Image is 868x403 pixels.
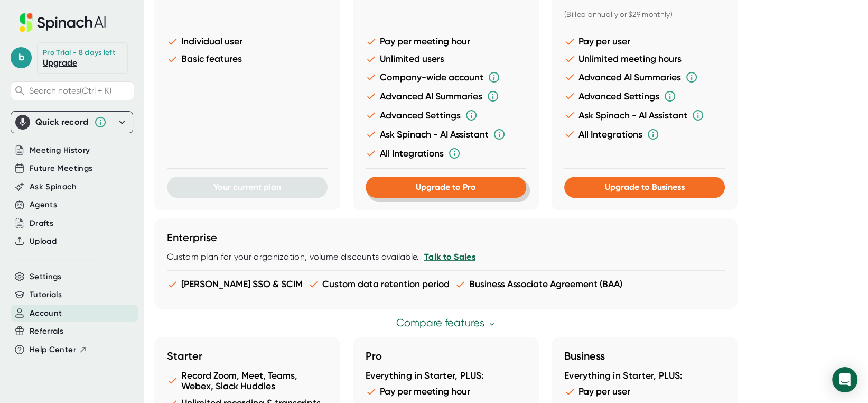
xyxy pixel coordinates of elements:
li: All Integrations [366,147,526,160]
div: Pro Trial - 8 days left [43,48,115,58]
li: Pay per meeting hour [366,386,526,397]
button: Agents [30,199,57,211]
li: Unlimited users [366,53,526,65]
button: Ask Spinach [30,181,77,193]
button: Account [30,307,62,319]
button: Meeting History [30,144,90,157]
li: Advanced Settings [564,90,725,103]
li: Advanced AI Summaries [564,71,725,84]
li: All Integrations [564,128,725,141]
span: b [11,47,32,68]
span: Your current plan [213,182,281,192]
li: Business Associate Agreement (BAA) [455,279,622,290]
li: Unlimited meeting hours [564,53,725,65]
li: Basic features [167,53,328,65]
h3: Enterprise [167,231,725,244]
a: Compare features [396,317,496,329]
li: Ask Spinach - AI Assistant [366,128,526,141]
button: Future Meetings [30,162,92,175]
h3: Business [564,350,725,362]
li: Ask Spinach - AI Assistant [564,109,725,122]
span: Help Center [30,344,76,356]
button: Upgrade to Business [564,177,725,198]
h3: Pro [366,350,526,362]
div: (Billed annually or $29 monthly) [564,10,725,20]
div: Custom plan for your organization, volume discounts available. [167,252,725,262]
div: Quick record [35,117,89,127]
a: Upgrade [43,58,77,68]
li: Company-wide account [366,71,526,84]
li: Custom data retention period [308,279,450,290]
span: Upgrade to Pro [416,182,476,192]
div: Everything in Starter, PLUS: [366,370,526,382]
button: Tutorials [30,289,62,301]
li: Record Zoom, Meet, Teams, Webex, Slack Huddles [167,370,328,391]
li: Pay per user [564,386,725,397]
li: Individual user [167,36,328,47]
li: Advanced AI Summaries [366,90,526,103]
span: Upgrade to Business [605,182,685,192]
li: Pay per user [564,36,725,47]
button: Drafts [30,217,53,230]
li: Advanced Settings [366,109,526,122]
button: Upgrade to Pro [366,177,526,198]
li: Pay per meeting hour [366,36,526,47]
span: Search notes (Ctrl + K) [29,86,111,96]
button: Help Center [30,344,87,356]
div: Everything in Starter, PLUS: [564,370,725,382]
div: Open Intercom Messenger [832,367,857,392]
a: Talk to Sales [424,252,475,262]
button: Your current plan [167,177,328,198]
button: Settings [30,271,62,283]
li: [PERSON_NAME] SSO & SCIM [167,279,303,290]
h3: Starter [167,350,328,362]
div: Quick record [15,112,128,133]
button: Upload [30,235,57,248]
button: Referrals [30,325,63,337]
